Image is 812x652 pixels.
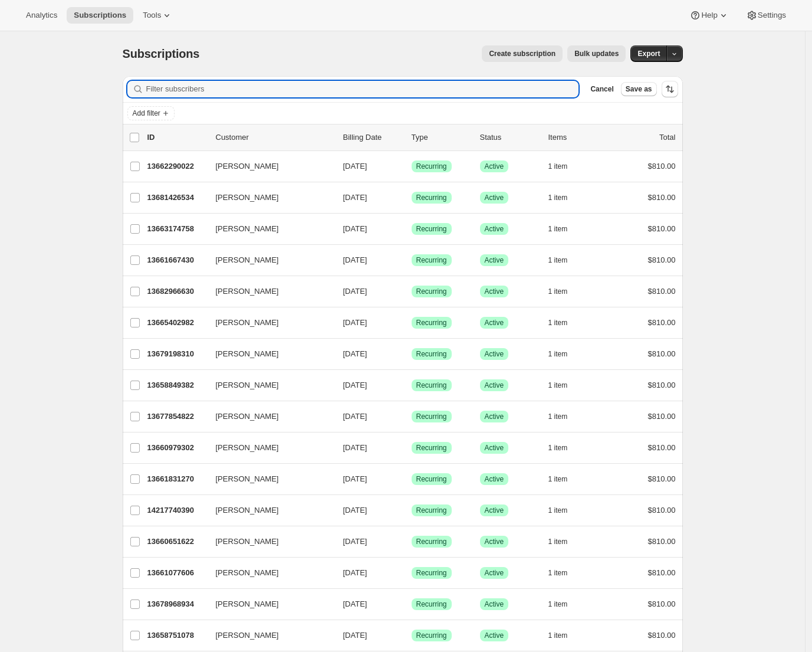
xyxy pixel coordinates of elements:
span: Active [485,255,504,265]
span: $810.00 [648,287,676,296]
p: Customer [216,132,334,143]
span: [PERSON_NAME] [216,286,279,297]
button: Settings [739,7,793,24]
span: $810.00 [648,537,676,546]
button: 1 item [548,158,581,175]
p: 14217740390 [147,504,206,516]
span: Add filter [133,109,160,118]
span: $810.00 [648,568,676,577]
span: [PERSON_NAME] [216,504,279,516]
span: $810.00 [648,443,676,452]
span: [PERSON_NAME] [216,379,279,391]
span: Active [485,412,504,421]
span: [PERSON_NAME] [216,630,279,641]
button: 1 item [548,533,581,550]
span: $810.00 [648,381,676,389]
span: Recurring [416,287,447,296]
span: 1 item [548,318,568,327]
p: 13678968934 [147,598,206,610]
div: 13661077606[PERSON_NAME][DATE]SuccessRecurringSuccessActive1 item$810.00 [147,565,676,581]
span: Settings [758,11,786,20]
span: [PERSON_NAME] [216,192,279,204]
button: 1 item [548,408,581,425]
span: Subscriptions [123,47,200,60]
span: Active [485,631,504,640]
span: 1 item [548,412,568,421]
span: [DATE] [343,255,367,264]
span: [PERSON_NAME] [216,254,279,266]
span: 1 item [548,255,568,265]
button: Save as [621,82,657,96]
p: 13660651622 [147,536,206,548]
p: 13677854822 [147,411,206,422]
p: 13658849382 [147,379,206,391]
span: 1 item [548,537,568,546]
span: 1 item [548,162,568,171]
span: Active [485,381,504,390]
span: $810.00 [648,318,676,327]
button: [PERSON_NAME] [209,219,327,238]
button: 1 item [548,189,581,206]
span: 1 item [548,631,568,640]
span: Active [485,568,504,578]
span: 1 item [548,506,568,515]
span: Analytics [26,11,57,20]
button: [PERSON_NAME] [209,595,327,614]
span: Active [485,193,504,202]
span: [PERSON_NAME] [216,348,279,360]
span: 1 item [548,568,568,578]
button: Export [630,45,667,62]
p: 13662290022 [147,160,206,172]
span: $810.00 [648,255,676,264]
button: [PERSON_NAME] [209,470,327,489]
input: Filter subscribers [146,81,579,97]
span: [DATE] [343,443,367,452]
span: [PERSON_NAME] [216,473,279,485]
span: 1 item [548,443,568,453]
button: 1 item [548,283,581,300]
span: $810.00 [648,412,676,421]
button: 1 item [548,346,581,362]
button: [PERSON_NAME] [209,157,327,176]
button: Analytics [19,7,64,24]
button: Create subscription [482,45,563,62]
span: 1 item [548,287,568,296]
span: Help [701,11,717,20]
span: Recurring [416,224,447,234]
span: Active [485,443,504,453]
button: [PERSON_NAME] [209,345,327,363]
span: Export [637,49,660,58]
span: 1 item [548,599,568,609]
span: 1 item [548,381,568,390]
p: 13658751078 [147,630,206,641]
span: Active [485,537,504,546]
span: 1 item [548,349,568,359]
span: Cancel [590,84,613,94]
button: [PERSON_NAME] [209,626,327,645]
button: 1 item [548,314,581,331]
p: 13682966630 [147,286,206,297]
span: Recurring [416,162,447,171]
span: [DATE] [343,568,367,577]
button: Add filter [127,106,175,120]
p: Total [659,132,675,143]
div: IDCustomerBilling DateTypeStatusItemsTotal [147,132,676,143]
span: Recurring [416,537,447,546]
button: [PERSON_NAME] [209,282,327,301]
div: 13658751078[PERSON_NAME][DATE]SuccessRecurringSuccessActive1 item$810.00 [147,627,676,644]
span: [DATE] [343,318,367,327]
div: 13660651622[PERSON_NAME][DATE]SuccessRecurringSuccessActive1 item$810.00 [147,533,676,550]
button: 1 item [548,471,581,487]
button: Help [682,7,736,24]
span: $810.00 [648,474,676,483]
div: 13677854822[PERSON_NAME][DATE]SuccessRecurringSuccessActive1 item$810.00 [147,408,676,425]
button: 1 item [548,252,581,268]
p: ID [147,132,206,143]
span: Recurring [416,412,447,421]
span: [PERSON_NAME] [216,317,279,329]
span: [DATE] [343,381,367,389]
span: [DATE] [343,474,367,483]
button: [PERSON_NAME] [209,438,327,457]
p: 13661667430 [147,254,206,266]
div: 13665402982[PERSON_NAME][DATE]SuccessRecurringSuccessActive1 item$810.00 [147,314,676,331]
